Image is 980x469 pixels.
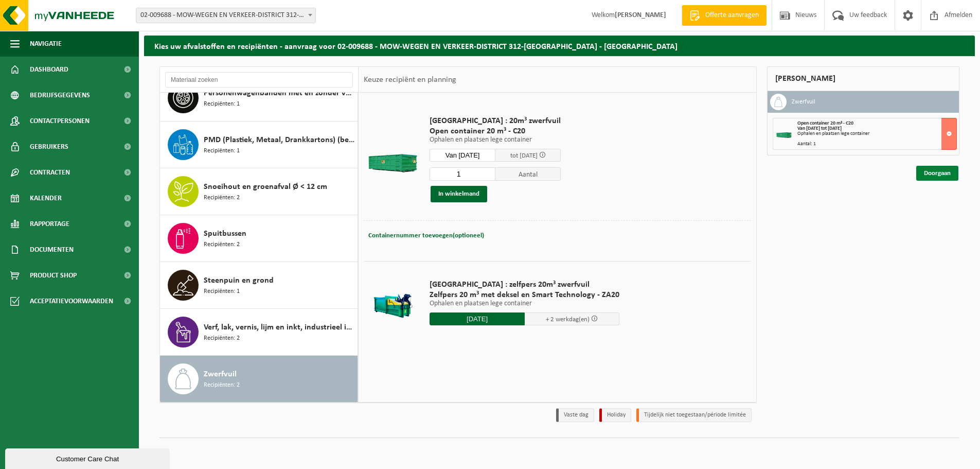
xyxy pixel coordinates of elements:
[204,228,246,240] span: Spuitbussen
[204,274,274,287] span: Steenpuin en grond
[204,380,240,390] span: Recipiënten: 2
[204,287,240,297] span: Recipiënten: 1
[682,5,767,26] a: Offerte aanvragen
[30,134,68,160] span: Gebruikers
[30,237,74,263] span: Documenten
[160,262,358,309] button: Steenpuin en grond Recipiënten: 1
[204,87,355,99] span: Personenwagenbanden met en zonder velg
[430,300,619,307] p: Ophalen en plaatsen lege container
[359,67,461,93] div: Keuze recipiënt en planning
[367,229,485,243] button: Containernummer toevoegen(optioneel)
[797,120,853,126] span: Open container 20 m³ - C20
[615,11,666,19] strong: [PERSON_NAME]
[430,136,561,144] p: Ophalen en plaatsen lege container
[5,446,172,469] iframe: chat widget
[797,142,956,147] div: Aantal: 1
[546,316,590,323] span: + 2 werkdag(en)
[792,94,815,110] h3: Zwerfvuil
[144,36,975,56] h2: Kies uw afvalstoffen en recipiënten - aanvraag voor 02-009688 - MOW-WEGEN EN VERKEER-DISTRICT 312...
[510,152,538,159] span: tot [DATE]
[767,66,959,91] div: [PERSON_NAME]
[430,280,619,290] span: [GEOGRAPHIC_DATA] : zelfpers 20m³ zwerfvuil
[30,185,62,211] span: Kalender
[916,166,958,181] a: Doorgaan
[204,134,355,146] span: PMD (Plastiek, Metaal, Drankkartons) (bedrijven)
[797,126,842,131] strong: Van [DATE] tot [DATE]
[599,408,631,422] li: Holiday
[30,108,90,134] span: Contactpersonen
[368,232,484,239] span: Containernummer toevoegen(optioneel)
[204,368,237,380] span: Zwerfvuil
[30,160,70,185] span: Contracten
[30,31,62,57] span: Navigatie
[204,146,240,156] span: Recipiënten: 1
[431,186,487,202] button: In winkelmand
[30,82,90,108] span: Bedrijfsgegevens
[204,321,355,334] span: Verf, lak, vernis, lijm en inkt, industrieel in kleinverpakking
[30,211,69,237] span: Rapportage
[160,121,358,168] button: PMD (Plastiek, Metaal, Drankkartons) (bedrijven) Recipiënten: 1
[160,215,358,262] button: Spuitbussen Recipiënten: 2
[160,75,358,121] button: Personenwagenbanden met en zonder velg Recipiënten: 1
[160,309,358,356] button: Verf, lak, vernis, lijm en inkt, industrieel in kleinverpakking Recipiënten: 2
[204,193,240,203] span: Recipiënten: 2
[430,116,561,126] span: [GEOGRAPHIC_DATA] : 20m³ zwerfvuil
[136,8,315,23] span: 02-009688 - MOW-WEGEN EN VERKEER-DISTRICT 312-KORTRIJK - KORTRIJK
[495,167,561,181] span: Aantal
[204,334,240,343] span: Recipiënten: 2
[30,263,77,288] span: Product Shop
[703,10,761,21] span: Offerte aanvragen
[797,131,956,136] div: Ophalen en plaatsen lege container
[430,312,525,325] input: Selecteer datum
[165,72,353,88] input: Materiaal zoeken
[136,8,316,23] span: 02-009688 - MOW-WEGEN EN VERKEER-DISTRICT 312-KORTRIJK - KORTRIJK
[30,57,68,82] span: Dashboard
[636,408,752,422] li: Tijdelijk niet toegestaan/période limitée
[204,240,240,250] span: Recipiënten: 2
[430,126,561,136] span: Open container 20 m³ - C20
[30,288,113,314] span: Acceptatievoorwaarden
[204,181,327,193] span: Snoeihout en groenafval Ø < 12 cm
[430,290,619,300] span: Zelfpers 20 m³ met deksel en Smart Technology - ZA20
[204,99,240,109] span: Recipiënten: 1
[556,408,594,422] li: Vaste dag
[160,356,358,402] button: Zwerfvuil Recipiënten: 2
[430,149,495,162] input: Selecteer datum
[160,168,358,215] button: Snoeihout en groenafval Ø < 12 cm Recipiënten: 2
